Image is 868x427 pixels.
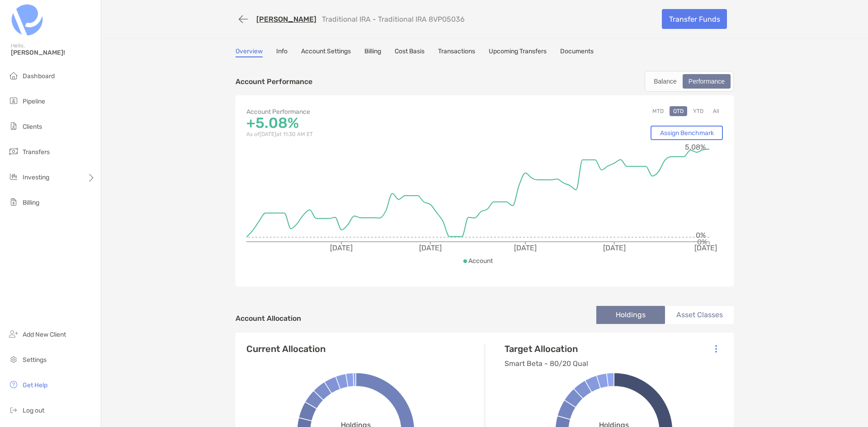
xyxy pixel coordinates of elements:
[8,354,19,365] img: settings icon
[649,75,682,88] div: Balance
[603,244,626,252] tspan: [DATE]
[696,231,706,239] tspan: 0%
[560,47,594,57] a: Documents
[246,129,485,140] p: As of [DATE] at 11:30 AM ET
[596,306,665,324] li: Holdings
[8,171,19,182] img: investing icon
[246,106,485,117] p: Account Performance
[662,9,727,29] a: Transfer Funds
[395,47,425,57] a: Cost Basis
[246,117,485,129] p: +5.08%
[236,47,263,57] a: Overview
[256,15,316,23] a: [PERSON_NAME]
[23,72,55,80] span: Dashboard
[709,106,723,116] button: All
[505,343,588,354] h4: Target Allocation
[23,407,44,414] span: Log out
[23,356,47,364] span: Settings
[419,244,442,252] tspan: [DATE]
[8,146,19,157] img: transfers icon
[8,379,19,390] img: get-help icon
[8,121,19,131] img: clients icon
[8,95,19,106] img: pipeline icon
[322,15,465,23] p: Traditional IRA - Traditional IRA 8VP05036
[514,244,537,252] tspan: [DATE]
[236,314,301,323] h4: Account Allocation
[11,4,43,36] img: Zoe Logo
[246,343,325,354] h4: Current Allocation
[684,75,730,88] div: Performance
[11,49,95,56] span: [PERSON_NAME]!
[715,345,717,353] img: Icon List Menu
[489,47,547,57] a: Upcoming Transfers
[645,71,734,92] div: segmented control
[670,106,687,116] button: QTD
[651,126,723,140] a: Assign Benchmark
[330,244,353,252] tspan: [DATE]
[364,47,381,57] a: Billing
[697,238,707,246] tspan: 0%
[694,244,717,252] tspan: [DATE]
[8,197,19,207] img: billing icon
[505,358,588,369] p: Smart Beta - 80/20 Qual
[665,306,734,324] li: Asset Classes
[649,106,667,116] button: MTD
[468,255,493,267] p: Account
[685,143,706,151] tspan: 5.08%
[8,404,19,415] img: logout icon
[301,47,351,57] a: Account Settings
[689,106,707,116] button: YTD
[276,47,288,57] a: Info
[23,123,42,131] span: Clients
[23,331,66,338] span: Add New Client
[8,70,19,81] img: dashboard icon
[23,98,45,105] span: Pipeline
[23,174,49,181] span: Investing
[23,199,39,206] span: Billing
[236,76,312,87] p: Account Performance
[23,381,47,389] span: Get Help
[8,328,19,339] img: add_new_client icon
[23,148,50,156] span: Transfers
[438,47,475,57] a: Transactions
